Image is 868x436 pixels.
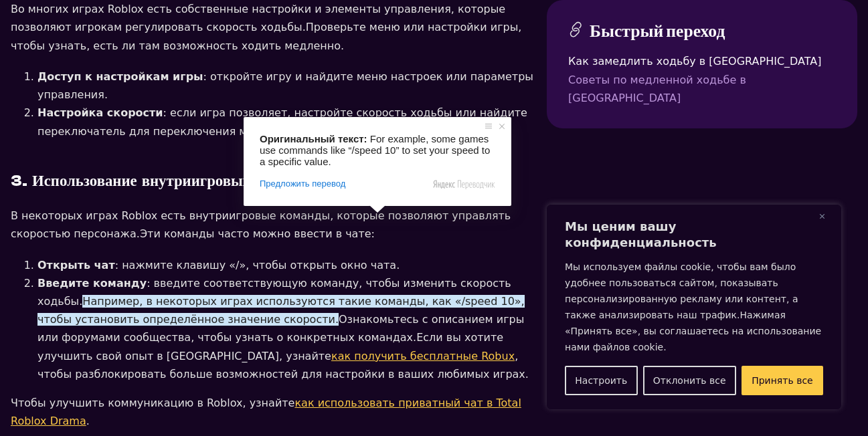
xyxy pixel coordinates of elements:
[11,173,305,190] ya-tr-span: 3. Использование внутриигровых команд
[11,209,511,240] ya-tr-span: В некоторых играх Roblox есть внутриигровые команды, которые позволяют управлять скоростью персон...
[819,208,835,224] button: Закрыть
[140,227,375,240] ya-tr-span: Эти команды часто можно ввести в чате:
[331,350,515,362] a: как получить бесплатные Robux
[742,366,823,395] button: Принимаю Все
[37,106,527,137] ya-tr-span: : если игра позволяет, настройте скорость ходьбы или найдите переключатель для переключения между...
[260,133,367,144] span: Оригинальный текст:
[643,366,736,395] button: Отвергать Все
[565,310,821,352] ya-tr-span: Нажимая «Принять все», вы соглашаетесь на использование нами файлов cookie.
[37,295,525,326] ya-tr-span: Например, в некоторых играх используются такие команды, как «/speed 10», чтобы установить определ...
[37,70,203,83] ya-tr-span: Доступ к настройкам игры
[37,259,115,271] ya-tr-span: Открыть чат
[37,106,163,119] ya-tr-span: Настройка скорости
[37,350,529,380] ya-tr-span: , чтобы разблокировать больше возможностей для настройки в ваших любимых играх.
[11,3,505,33] ya-tr-span: Во многих играх Roblox есть собственные настройки и элементы управления, которые позволяют игрока...
[260,178,345,190] span: Предложить перевод
[547,205,841,409] div: Мы ценим вашу конфиденциальность
[653,375,726,386] ya-tr-span: Отклонить все
[568,71,836,107] a: Советы по медленной ходьбе в [GEOGRAPHIC_DATA]
[11,21,521,51] ya-tr-span: Проверьте меню или настройки игры, чтобы узнать, есть ли там возможность ходить медленно.
[565,261,798,320] ya-tr-span: Мы используем файлы cookie, чтобы вам было удобнее пользоваться сайтом, показывать персонализиров...
[565,366,638,395] button: Настроить
[37,331,503,362] ya-tr-span: Если вы хотите улучшить свой опыт в [GEOGRAPHIC_DATA], узнайте
[575,375,627,386] ya-tr-span: Настроить
[752,375,813,386] ya-tr-span: Принять все
[115,259,400,271] ya-tr-span: : нажмите клавишу «/», чтобы открыть окно чата.
[568,53,836,108] nav: Содержание
[37,277,511,308] ya-tr-span: : введите соответствующую команду, чтобы изменить скорость ходьбы.
[568,53,836,71] a: Как замедлить ходьбу в [GEOGRAPHIC_DATA]
[37,70,533,101] ya-tr-span: : откройте игру и найдите меню настроек или параметры управления.
[86,415,90,427] ya-tr-span: .
[37,277,147,290] ya-tr-span: Введите команду
[565,219,823,251] p: Мы ценим вашу конфиденциальность
[590,21,725,41] ya-tr-span: Быстрый переход
[819,213,825,219] img: Закрыть
[11,397,294,409] ya-tr-span: Чтобы улучшить коммуникацию в Roblox, узнайте
[260,133,493,167] span: For example, some games use commands like “/speed 10” to set your speed to a specific value.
